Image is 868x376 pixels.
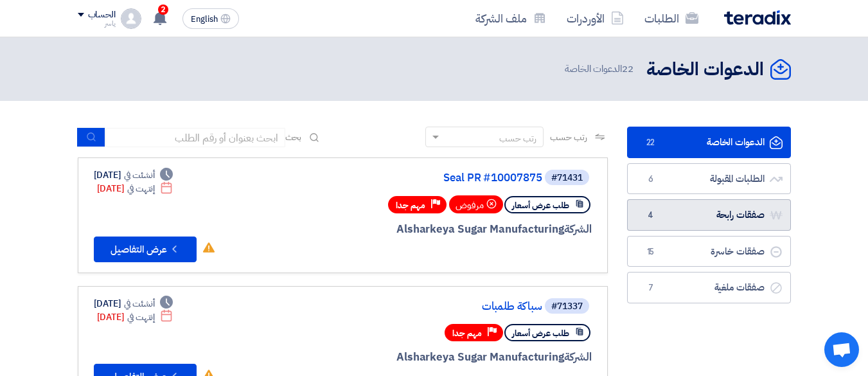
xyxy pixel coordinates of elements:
span: مهم جدا [452,327,482,339]
div: مرفوض [449,195,503,213]
a: صفقات خاسرة15 [627,236,791,267]
a: صفقات رابحة4 [627,199,791,231]
img: Teradix logo [724,10,791,25]
a: ملف الشركة [465,3,556,33]
a: الدعوات الخاصة22 [627,127,791,158]
div: [DATE] [94,297,173,310]
span: طلب عرض أسعار [512,327,569,339]
div: دردشة مفتوحة [824,332,859,367]
span: 6 [643,173,659,186]
span: 22 [622,62,633,76]
div: Alsharkeya Sugar Manufacturing [283,221,592,238]
button: عرض التفاصيل [94,237,197,262]
span: 4 [643,209,659,222]
h2: الدعوات الخاصة [646,57,764,82]
span: أنشئت في [124,168,155,182]
span: 15 [643,246,659,258]
img: profile_test.png [121,8,141,29]
div: [DATE] [97,310,173,324]
span: إنتهت في [127,182,155,195]
span: 7 [643,282,659,294]
span: بحث [285,130,302,144]
div: الحساب [88,10,116,21]
div: رتب حسب [499,132,536,145]
div: [DATE] [97,182,173,195]
div: [DATE] [94,168,173,182]
div: ياسر [78,20,116,27]
input: ابحث بعنوان أو رقم الطلب [105,128,285,147]
span: أنشئت في [124,297,155,310]
a: سباكة طلمبات [285,301,542,312]
span: الدعوات الخاصة [565,62,635,76]
button: English [182,8,239,29]
span: English [191,15,218,24]
span: طلب عرض أسعار [512,199,569,211]
a: الطلبات [634,3,709,33]
a: الطلبات المقبولة6 [627,163,791,195]
div: #71431 [551,174,583,183]
a: Seal PR #10007875 [285,172,542,184]
div: #71337 [551,302,583,311]
span: إنتهت في [127,310,155,324]
span: الشركة [564,349,592,365]
span: 2 [158,4,168,15]
span: رتب حسب [550,130,587,144]
div: Alsharkeya Sugar Manufacturing [283,349,592,366]
a: الأوردرات [556,3,634,33]
span: مهم جدا [396,199,425,211]
span: الشركة [564,221,592,237]
span: 22 [643,136,659,149]
a: صفقات ملغية7 [627,272,791,303]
